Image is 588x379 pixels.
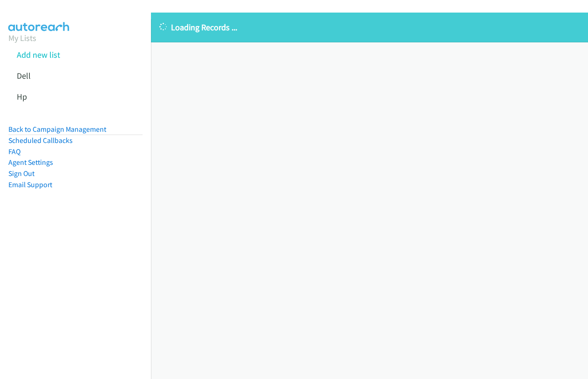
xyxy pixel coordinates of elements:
p: Loading Records ... [159,21,580,34]
a: Sign Out [8,169,34,178]
a: Scheduled Callbacks [8,136,73,145]
a: My Lists [8,33,36,43]
a: Add new list [17,49,60,60]
a: Hp [17,91,27,102]
a: Agent Settings [8,158,53,167]
a: Dell [17,70,31,81]
a: Email Support [8,180,52,189]
a: Back to Campaign Management [8,125,106,134]
a: FAQ [8,147,21,156]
